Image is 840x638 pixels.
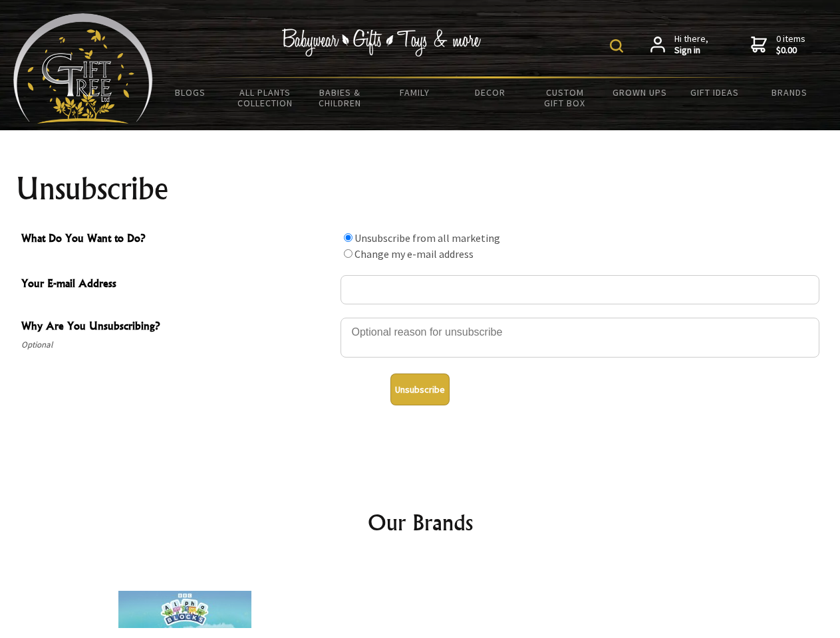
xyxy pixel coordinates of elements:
[751,33,805,56] a: 0 items$0.00
[21,230,334,249] span: What Do You Want to Do?
[16,173,825,205] h1: Unsubscribe
[344,233,352,242] input: What Do You Want to Do?
[27,506,814,538] h2: Our Brands
[776,45,805,56] strong: $0.00
[153,78,228,106] a: BLOGS
[674,33,708,56] span: Hi there,
[341,275,819,304] input: Your E-mail Address
[610,39,623,53] img: product search
[527,78,603,117] a: Custom Gift Box
[674,45,708,56] strong: Sign in
[452,78,527,106] a: Decor
[282,29,482,56] img: Babywear - Gifts - Toys & more
[378,78,453,106] a: Family
[390,373,450,405] button: Unsubscribe
[228,78,303,117] a: All Plants Collection
[21,318,334,337] span: Why Are You Unsubscribing?
[354,247,474,261] label: Change my e-mail address
[354,231,500,245] label: Unsubscribe from all marketing
[303,78,378,117] a: Babies & Children
[344,249,352,258] input: What Do You Want to Do?
[650,33,708,56] a: Hi there,Sign in
[13,13,153,124] img: Babyware - Gifts - Toys and more...
[21,337,334,353] span: Optional
[677,78,752,106] a: Gift Ideas
[752,78,827,106] a: Brands
[341,318,819,358] textarea: Why Are You Unsubscribing?
[602,78,677,106] a: Grown Ups
[21,275,334,294] span: Your E-mail Address
[776,33,805,56] span: 0 items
